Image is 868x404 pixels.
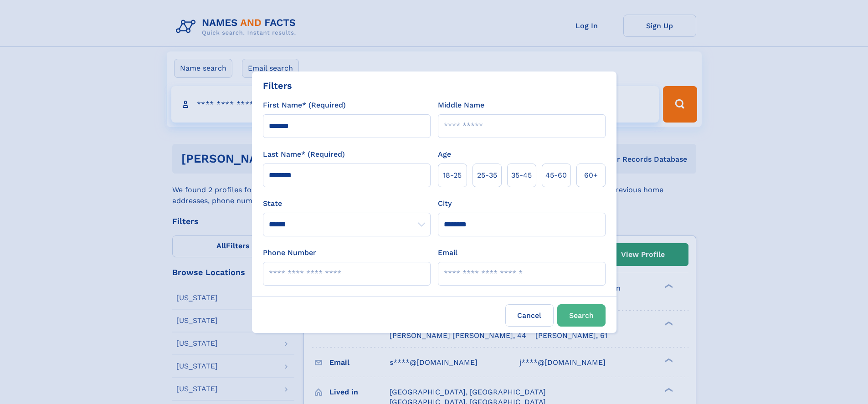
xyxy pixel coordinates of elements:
span: 35‑45 [511,170,532,181]
label: Last Name* (Required) [263,149,345,160]
span: 45‑60 [545,170,567,181]
span: 60+ [584,170,598,181]
span: 18‑25 [443,170,462,181]
button: Search [557,304,606,327]
label: Email [438,247,457,258]
label: Age [438,149,451,160]
label: Cancel [505,304,554,327]
label: First Name* (Required) [263,100,346,111]
label: Phone Number [263,247,316,258]
label: State [263,198,431,209]
span: 25‑35 [477,170,497,181]
label: City [438,198,452,209]
div: Filters [263,79,292,92]
label: Middle Name [438,100,484,111]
